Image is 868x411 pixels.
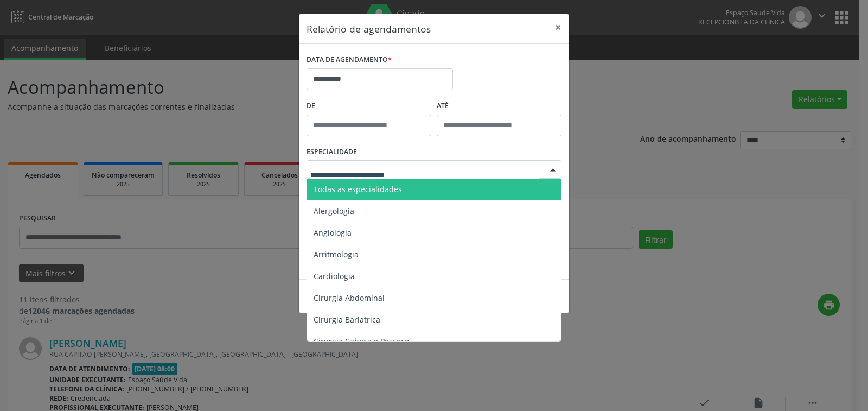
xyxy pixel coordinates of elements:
[314,184,402,194] span: Todas as especialidades
[314,293,385,303] span: Cirurgia Abdominal
[307,22,431,36] h5: Relatório de agendamentos
[314,314,380,325] span: Cirurgia Bariatrica
[314,249,359,260] span: Arritmologia
[314,271,355,281] span: Cardiologia
[314,206,354,216] span: Alergologia
[314,336,409,346] span: Cirurgia Cabeça e Pescoço
[307,52,392,68] label: DATA DE AGENDAMENTO
[307,98,431,115] label: De
[314,227,352,238] span: Angiologia
[437,98,561,115] label: ATÉ
[307,144,357,161] label: ESPECIALIDADE
[547,14,569,41] button: Close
